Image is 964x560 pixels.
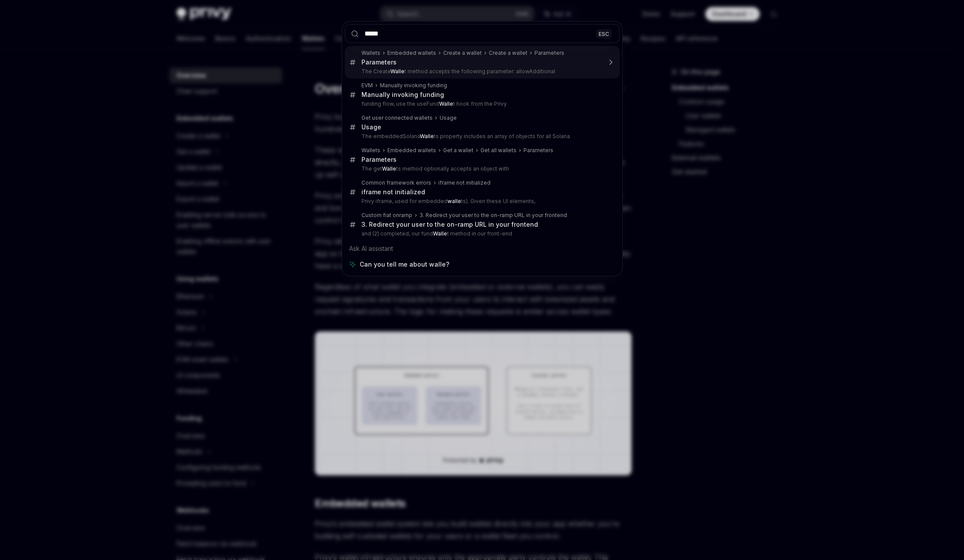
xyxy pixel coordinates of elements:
[361,156,397,164] div: Parameters
[345,241,620,257] div: Ask AI assistant
[387,147,436,154] div: Embedded wallets
[448,198,461,204] b: walle
[433,230,447,237] b: Walle
[361,50,380,57] div: Wallets
[524,147,553,154] div: Parameters
[361,188,425,196] div: iframe not initialized
[361,179,431,186] div: Common framework errors
[443,147,473,154] div: Get a wallet
[380,82,447,89] div: Manually invoking funding
[361,133,601,140] p: The embeddedSolana ts property includes an array of objects for all Solana
[489,50,527,57] div: Create a wallet
[361,230,601,237] p: and (2) completed, our fund t method in our front-end
[439,100,453,107] b: Walle
[361,82,373,89] div: EVM
[419,212,567,219] div: 3. Redirect your user to the on-ramp URL in your frontend
[361,198,601,205] p: Privy iframe, used for embedded ts). Given these UI elements,
[361,58,397,66] div: Parameters
[361,165,601,172] p: The get ts method optionally accepts an object with
[360,260,449,269] span: Can you tell me about walle?
[438,179,491,186] div: iframe not initialized
[480,147,516,154] div: Get all wallets
[596,29,612,38] div: ESC
[390,68,404,75] b: Walle
[382,165,396,172] b: Walle
[361,147,380,154] div: Wallets
[440,114,457,121] div: Usage
[361,212,412,219] div: Custom fiat onramp
[361,221,538,228] div: 3. Redirect your user to the on-ramp URL in your frontend
[534,50,564,57] div: Parameters
[361,100,601,107] p: funding flow, use the useFund t hook from the Privy
[443,50,482,57] div: Create a wallet
[387,50,436,57] div: Embedded wallets
[420,133,434,139] b: Walle
[361,68,601,75] p: The Create t method accepts the following parameter: allowAdditional
[361,123,381,131] div: Usage
[361,114,433,121] div: Get user connected wallets
[361,91,444,99] div: Manually invoking funding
